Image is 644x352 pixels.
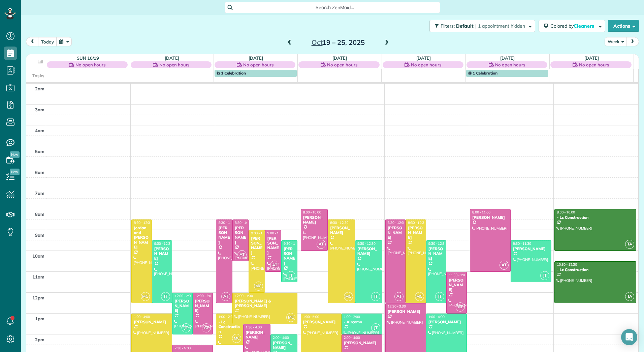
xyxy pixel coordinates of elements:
span: 9:30 - 11:30 [284,241,302,246]
span: 8:00 - 10:00 [303,210,321,214]
span: 2am [35,86,44,91]
div: [PERSON_NAME] & [PERSON_NAME] [234,299,296,309]
span: 1:00 - 2:30 [218,315,234,319]
span: New [10,169,20,175]
span: 12:00 - 2:00 [174,294,193,298]
a: [DATE] [249,55,263,61]
div: [PERSON_NAME] [218,226,230,245]
span: JT [286,271,295,280]
span: 1pm [35,316,44,321]
span: No open hours [495,61,525,68]
span: 9:30 - 11:30 [513,241,531,246]
div: [PERSON_NAME] [174,299,191,313]
div: [PERSON_NAME] [283,246,295,266]
a: Sun 10/19 [77,55,99,61]
span: 5am [35,149,44,154]
span: 8:30 - 12:30 [218,221,236,225]
button: today [38,37,57,46]
span: JT [540,271,549,280]
button: Week [605,37,627,46]
span: 1:30 - 4:00 [246,325,262,329]
span: Filters: [441,23,455,29]
div: - Lc Construction [556,215,634,220]
span: 1:00 - 4:00 [428,315,445,319]
div: - Aircomo [344,320,380,324]
span: AT [317,240,326,249]
div: [PERSON_NAME] [133,320,170,324]
div: [PERSON_NAME] [513,246,549,251]
div: [PERSON_NAME] [387,226,404,240]
span: 10am [32,253,44,259]
div: [PERSON_NAME] [344,341,380,345]
button: next [626,37,639,46]
a: Filters: Default | 1 appointment hidden [426,20,535,32]
span: No open hours [327,61,357,68]
div: [PERSON_NAME] [330,226,353,235]
div: - Lc Construction [556,267,634,272]
div: [PERSON_NAME] [303,320,340,324]
span: 8:00 - 11:00 [472,210,490,214]
a: [DATE] [584,55,599,61]
span: 1 Celebration [217,70,246,76]
span: AT [202,323,211,332]
span: 2pm [35,337,44,342]
a: [DATE] [332,55,347,61]
span: 2:00 - 4:00 [344,335,360,340]
span: No open hours [243,61,273,68]
div: Open Intercom Messenger [621,329,637,345]
span: 1:00 - 5:00 [303,315,319,319]
div: [PERSON_NAME] [428,246,445,261]
span: 1 Celebration [468,70,497,76]
span: 10:30 - 12:30 [557,262,577,267]
div: [PERSON_NAME] [448,278,465,292]
span: No open hours [411,61,441,68]
a: [DATE] [165,55,179,61]
span: 7am [35,190,44,196]
span: 11:00 - 1:00 [449,273,467,277]
div: - Lc Construction [218,320,241,334]
div: [PERSON_NAME] [234,226,247,245]
span: 12:30 - 3:30 [388,304,406,309]
a: [DATE] [416,55,431,61]
span: AT [394,292,404,301]
span: 2:30 - 5:00 [174,346,191,350]
div: [PERSON_NAME] [195,299,211,313]
div: [PERSON_NAME] [272,341,296,350]
span: AT [237,250,247,259]
span: AT [456,302,465,312]
span: 8:30 - 12:30 [388,221,406,225]
span: 4am [35,128,44,133]
div: Jordan and [PERSON_NAME] [133,226,150,250]
span: 8:30 - 12:30 [408,221,426,225]
div: [PERSON_NAME] [408,226,424,240]
span: JT [182,323,191,332]
span: Colored by [550,23,597,29]
button: prev [26,37,39,46]
span: 8:30 - 10:30 [235,221,253,225]
div: [PERSON_NAME] [357,246,380,256]
div: [PERSON_NAME] [303,215,326,225]
span: TA [625,240,634,249]
span: 9am [35,232,44,238]
span: JT [435,292,444,301]
span: 6am [35,170,44,175]
div: [PERSON_NAME] [154,246,170,261]
span: MC [415,292,424,301]
div: [PERSON_NAME] [387,309,424,314]
span: 1:00 - 4:00 [134,315,150,319]
span: JT [161,292,170,301]
span: No open hours [159,61,190,68]
span: 9:30 - 12:30 [154,241,172,246]
span: 9:30 - 12:30 [428,241,447,246]
button: Filters: Default | 1 appointment hidden [429,20,535,32]
span: MC [254,282,263,291]
span: TA [625,292,634,301]
span: No open hours [75,61,106,68]
div: [PERSON_NAME] [267,236,279,256]
span: AT [270,261,279,270]
span: 8:30 - 12:30 [330,221,348,225]
span: 8:00 - 10:00 [557,210,575,214]
span: Default [456,23,474,29]
span: 9:00 - 12:00 [251,231,269,235]
span: 12:00 - 1:30 [235,294,253,298]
